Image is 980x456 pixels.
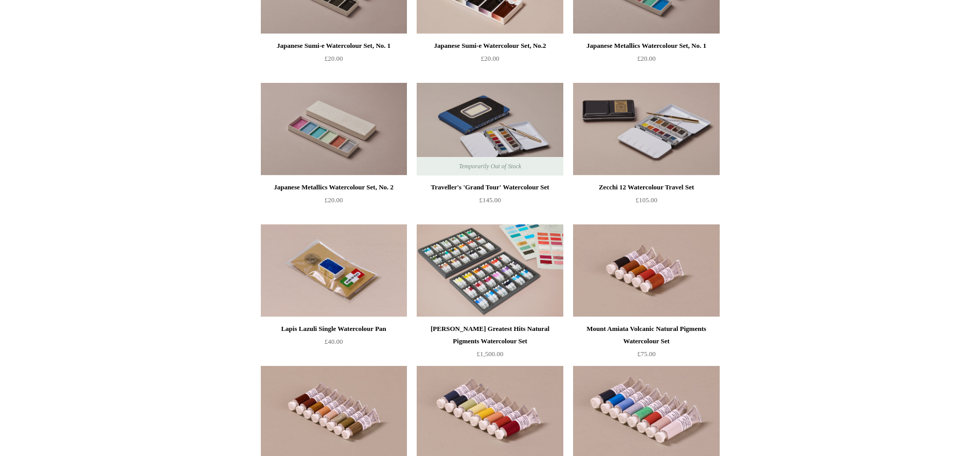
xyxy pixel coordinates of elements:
span: £20.00 [325,55,343,62]
a: [PERSON_NAME] Greatest Hits Natural Pigments Watercolour Set £1,500.00 [417,323,563,365]
div: [PERSON_NAME] Greatest Hits Natural Pigments Watercolour Set [419,323,560,347]
span: £145.00 [479,196,501,204]
a: Traveller's 'Grand Tour' Watercolour Set Traveller's 'Grand Tour' Watercolour Set Temporarily Out... [417,83,563,176]
img: Traveller's 'Grand Tour' Watercolour Set [417,83,563,176]
a: Mount Amiata Volcanic Natural Pigments Watercolour Set £75.00 [573,323,719,365]
img: Japanese Metallics Watercolour Set, No. 2 [261,83,407,176]
a: Zecchi 12 Watercolour Travel Set £105.00 [573,181,719,223]
a: Japanese Metallics Watercolour Set, No. 2 £20.00 [261,181,407,223]
div: Zecchi 12 Watercolour Travel Set [576,181,717,194]
a: Traveller's 'Grand Tour' Watercolour Set £145.00 [417,181,563,223]
a: Japanese Sumi-e Watercolour Set, No.2 £20.00 [417,40,563,82]
span: £75.00 [637,350,656,358]
img: Wallace Seymour Greatest Hits Natural Pigments Watercolour Set [417,224,563,317]
span: Temporarily Out of Stock [449,157,531,176]
span: £20.00 [325,196,343,204]
div: Mount Amiata Volcanic Natural Pigments Watercolour Set [576,323,717,347]
div: Japanese Sumi-e Watercolour Set, No.2 [419,40,560,52]
img: Lapis Lazuli Single Watercolour Pan [261,224,407,317]
a: Japanese Metallics Watercolour Set, No. 2 Japanese Metallics Watercolour Set, No. 2 [261,83,407,176]
a: Japanese Sumi-e Watercolour Set, No. 1 £20.00 [261,40,407,82]
a: Japanese Metallics Watercolour Set, No. 1 £20.00 [573,40,719,82]
span: £40.00 [325,338,343,345]
div: Japanese Metallics Watercolour Set, No. 1 [576,40,717,52]
div: Japanese Metallics Watercolour Set, No. 2 [263,181,404,194]
span: £1,500.00 [477,350,504,358]
div: Japanese Sumi-e Watercolour Set, No. 1 [263,40,404,52]
a: Lapis Lazuli Single Watercolour Pan Lapis Lazuli Single Watercolour Pan [261,224,407,317]
span: £20.00 [481,55,500,62]
a: Wallace Seymour Greatest Hits Natural Pigments Watercolour Set Wallace Seymour Greatest Hits Natu... [417,224,563,317]
img: Zecchi 12 Watercolour Travel Set [573,83,719,176]
span: £105.00 [635,196,657,204]
a: Mount Amiata Volcanic Natural Pigments Watercolour Set Mount Amiata Volcanic Natural Pigments Wat... [573,224,719,317]
div: Lapis Lazuli Single Watercolour Pan [263,323,404,335]
a: Lapis Lazuli Single Watercolour Pan £40.00 [261,323,407,365]
a: Zecchi 12 Watercolour Travel Set Zecchi 12 Watercolour Travel Set [573,83,719,176]
span: £20.00 [637,55,656,62]
img: Mount Amiata Volcanic Natural Pigments Watercolour Set [573,224,719,317]
div: Traveller's 'Grand Tour' Watercolour Set [419,181,560,194]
